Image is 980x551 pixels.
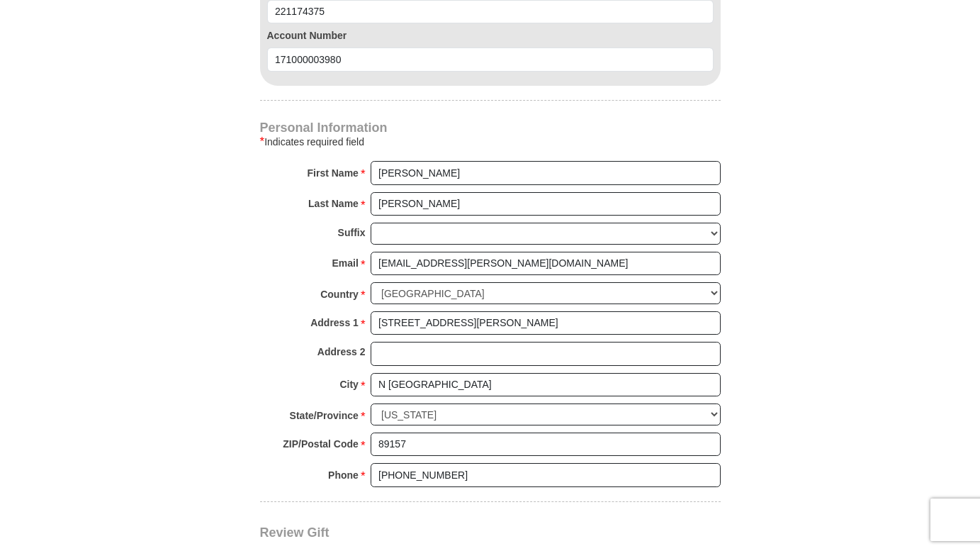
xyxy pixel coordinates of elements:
strong: City [339,374,358,394]
strong: Last Name [308,194,359,213]
strong: Email [332,253,359,273]
label: Account Number [267,28,714,43]
div: Indicates required field [260,133,721,150]
strong: Phone [328,465,359,485]
strong: State/Province [290,406,359,425]
h4: Personal Information [260,122,721,133]
strong: Address 2 [317,342,366,362]
strong: Country [320,284,359,304]
strong: Address 1 [310,313,359,333]
strong: Suffix [338,223,366,243]
strong: First Name [308,163,359,183]
strong: ZIP/Postal Code [283,434,359,454]
span: Review Gift [260,525,330,540]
